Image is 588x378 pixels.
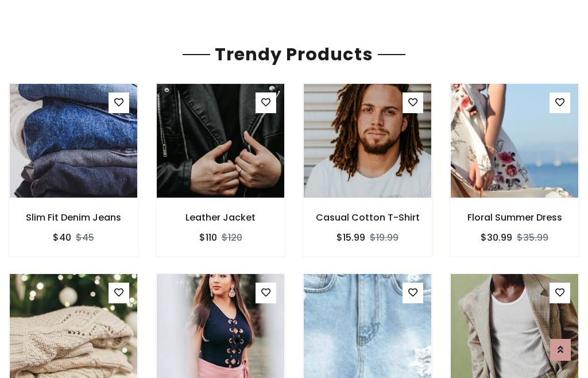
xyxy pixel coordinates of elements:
[370,231,399,244] del: $19.99
[156,212,285,223] h6: Leather Jacket
[517,231,548,244] del: $35.99
[210,42,378,67] span: Trendy Products
[222,231,242,244] del: $120
[450,212,579,223] h6: Floral Summer Dress
[336,232,365,243] h6: $15.99
[303,212,432,223] h6: Casual Cotton T-Shirt
[53,232,71,243] h6: $40
[481,232,512,243] h6: $30.99
[76,231,94,244] del: $45
[9,212,138,223] h6: Slim Fit Denim Jeans
[199,232,217,243] h6: $110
